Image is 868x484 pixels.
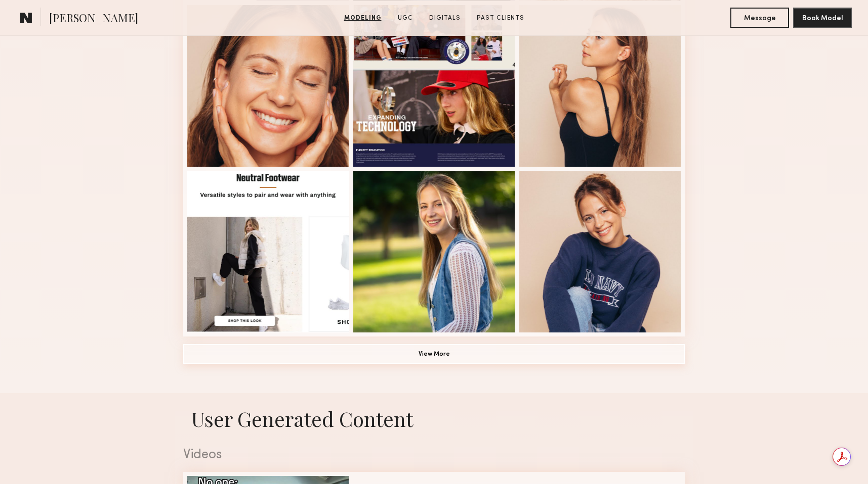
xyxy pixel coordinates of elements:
button: Message [730,8,789,28]
span: [PERSON_NAME] [49,10,138,28]
button: Book Model [793,8,852,28]
a: Past Clients [473,14,528,23]
button: View More [183,344,685,364]
div: Videos [183,449,685,462]
a: Modeling [340,14,386,23]
h1: User Generated Content [175,405,693,432]
a: Digitals [425,14,465,23]
a: Book Model [793,13,852,22]
a: UGC [394,14,417,23]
